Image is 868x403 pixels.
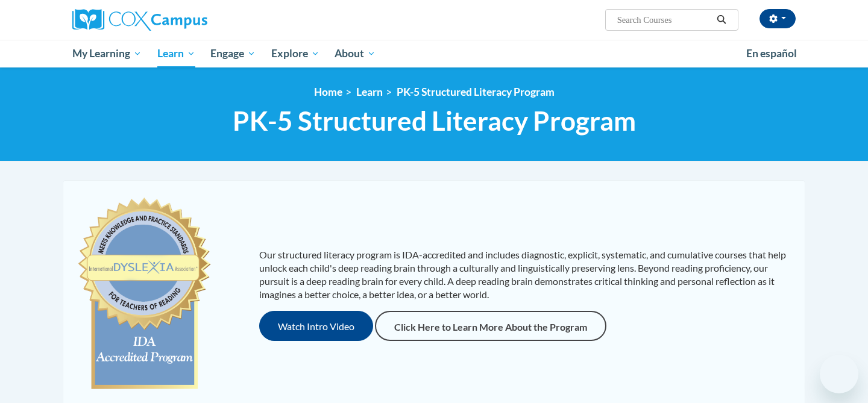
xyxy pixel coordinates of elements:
button: Watch Intro Video [259,311,373,341]
input: Search Courses [616,13,712,27]
button: Account Settings [759,9,796,28]
span: PK-5 Structured Literacy Program [233,105,636,137]
a: Engage [203,40,263,67]
a: Explore [263,40,327,67]
p: Our structured literacy program is IDA-accredited and includes diagnostic, explicit, systematic, ... [259,248,793,301]
span: My Learning [72,46,142,61]
span: Explore [271,46,319,61]
span: En español [746,47,797,60]
div: Main menu [54,40,814,67]
iframe: Button to launch messaging window [820,355,858,393]
a: En español [738,41,805,66]
a: Learn [356,86,383,98]
a: PK-5 Structured Literacy Program [397,86,555,98]
a: My Learning [64,40,149,67]
a: Cox Campus [72,9,301,31]
a: Click Here to Learn More About the Program [375,311,606,341]
span: Engage [210,46,256,61]
button: Search [712,13,731,27]
span: Learn [157,46,195,61]
a: About [327,40,384,67]
a: Home [314,86,342,98]
img: Cox Campus [72,9,207,31]
img: c477cda6-e343-453b-bfce-d6f9e9818e1c.png [75,192,213,397]
a: Learn [149,40,203,67]
span: About [335,46,376,61]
